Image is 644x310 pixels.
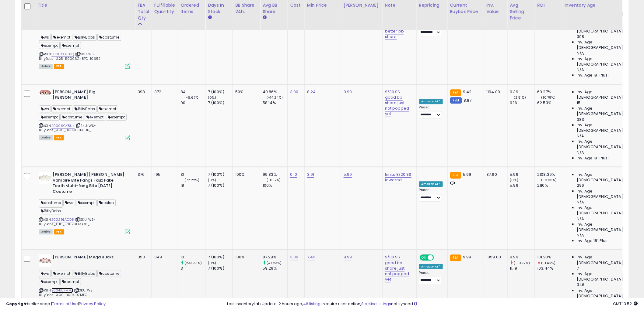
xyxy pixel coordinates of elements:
[39,278,60,285] span: exempt
[419,264,443,269] div: Amazon AI *
[307,172,314,178] a: 3.91
[235,172,255,177] div: 100%
[208,89,233,95] div: 7 (100%)
[235,2,257,15] div: BB Share 24h.
[60,278,81,285] span: exempt
[39,229,53,234] span: All listings currently available for purchase on Amazon
[577,155,609,161] span: Inv. Age 181 Plus:
[463,254,471,260] span: 9.99
[419,188,443,202] div: Preset:
[577,183,584,188] span: 296
[537,89,562,95] div: 69.27%
[39,34,51,41] span: ws
[577,39,633,50] span: Inv. Age [DEMOGRAPHIC_DATA]:
[577,67,584,73] span: N/A
[51,105,72,112] span: exempt
[510,2,532,21] div: Avg Selling Price
[52,301,78,307] a: Terms of Use
[39,6,130,68] div: ASIN:
[76,199,97,206] span: exempt
[208,95,216,100] small: (0%)
[39,172,51,184] img: 210OOfyIQCL._SL40_.jpg
[97,270,121,277] span: costume
[97,199,116,206] span: replen
[510,100,535,106] div: 9.16
[180,100,205,106] div: 90
[510,254,535,260] div: 9.99
[307,89,316,95] a: 8.24
[53,254,127,262] b: [PERSON_NAME] Mega Bucks
[514,95,526,100] small: (2.51%)
[419,271,443,284] div: Preset:
[54,135,64,140] span: FBA
[537,100,562,106] div: 62.53%
[419,99,443,104] div: Amazon AI *
[39,114,60,121] span: exempt
[263,2,285,15] div: Avg BB Share
[227,301,638,307] div: Last InventoryLab Update: 2 hours ago, require user action, not synced.
[537,266,562,271] div: 103.44%
[138,254,147,260] div: 353
[537,2,560,8] div: ROI
[208,178,216,182] small: (0%)
[138,2,149,21] div: FBA Total Qty
[541,178,557,182] small: (-0.08%)
[263,15,266,20] small: Avg BB Share.
[577,139,633,150] span: Inv. Age [DEMOGRAPHIC_DATA]-180:
[51,34,72,41] span: exempt
[54,229,64,234] span: FBA
[577,271,633,282] span: Inv. Age [DEMOGRAPHIC_DATA]:
[154,172,173,177] div: 195
[510,183,535,188] div: 5.99
[97,105,118,112] span: exempt
[385,254,409,282] a: 9/30 SS good bb share just not popped yet
[39,207,63,214] span: BillyBobs
[510,178,519,182] small: (0%)
[106,114,127,121] span: exempt
[577,222,633,233] span: Inv. Age [DEMOGRAPHIC_DATA]-180:
[263,100,287,106] div: 58.14%
[263,89,287,95] div: 49.86%
[385,2,414,8] div: Note
[450,89,461,96] small: FBA
[510,266,535,271] div: 11.19
[290,172,297,178] a: 0.10
[180,266,205,271] div: 3
[450,97,462,104] small: FBM
[180,2,203,15] div: Ordered Items
[514,261,530,265] small: (-10.72%)
[39,105,51,112] span: ws
[39,172,130,233] div: ASIN:
[180,89,205,95] div: 84
[577,254,633,265] span: Inv. Age [DEMOGRAPHIC_DATA]:
[263,266,287,271] div: 59.29%
[577,288,633,299] span: Inv. Age [DEMOGRAPHIC_DATA]:
[39,199,63,206] span: costume
[537,183,562,188] div: 2110%
[303,301,323,307] a: 46 listings
[450,172,461,179] small: FBA
[267,178,281,182] small: (-0.17%)
[154,254,173,260] div: 349
[450,254,461,261] small: FBA
[39,135,53,140] span: All listings currently available for purchase on Amazon
[154,89,173,95] div: 372
[39,270,51,277] span: ws
[419,181,443,187] div: Amazon AI *
[263,183,287,188] div: 100%
[235,254,255,260] div: 100%
[267,261,282,265] small: (47.23%)
[51,288,73,293] a: B004I07MFO
[463,172,471,177] span: 5.99
[577,205,633,216] span: Inv. Age [DEMOGRAPHIC_DATA]:
[577,117,584,122] span: 383
[537,254,562,260] div: 101.93%
[344,254,352,260] a: 9.99
[577,199,584,205] span: N/A
[208,172,233,177] div: 7 (100%)
[39,254,51,267] img: 31xWqTfnt5L._SL40_.jpg
[53,89,127,102] b: [PERSON_NAME] Big [PERSON_NAME]
[138,89,147,95] div: 398
[577,189,633,199] span: Inv. Age [DEMOGRAPHIC_DATA]:
[180,254,205,260] div: 10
